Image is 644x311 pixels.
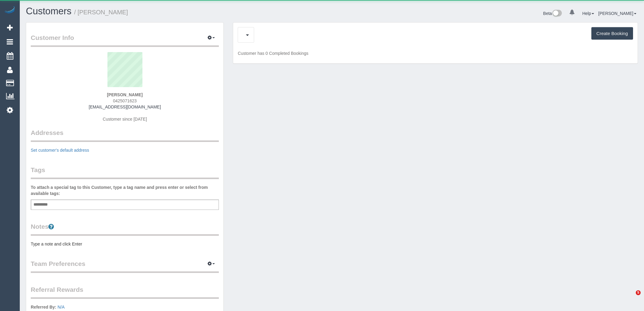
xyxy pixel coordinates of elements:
[31,222,219,236] legend: Notes
[31,184,219,196] label: To attach a special tag to this Customer, type a tag name and press enter or select from availabl...
[31,165,219,179] legend: Tags
[552,10,562,18] img: New interface
[74,9,128,16] small: / [PERSON_NAME]
[31,285,219,299] legend: Referral Rewards
[623,290,638,305] iframe: Intercom live chat
[31,241,219,247] pre: Type a note and click Enter
[31,148,89,153] a: Set customer's default address
[58,305,65,309] a: N/A
[26,6,72,16] a: Customers
[598,11,636,16] a: [PERSON_NAME]
[113,98,137,103] span: 0425071623
[636,290,641,295] span: 5
[31,259,219,273] legend: Team Preferences
[31,33,219,47] legend: Customer Info
[31,304,56,310] label: Referred By:
[103,117,147,122] span: Customer since [DATE]
[238,50,633,56] p: Customer has 0 Completed Bookings
[591,27,633,40] button: Create Booking
[543,11,562,16] a: Beta
[107,92,142,97] strong: [PERSON_NAME]
[89,104,161,109] a: [EMAIL_ADDRESS][DOMAIN_NAME]
[582,11,594,16] a: Help
[4,6,16,15] img: Automaid Logo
